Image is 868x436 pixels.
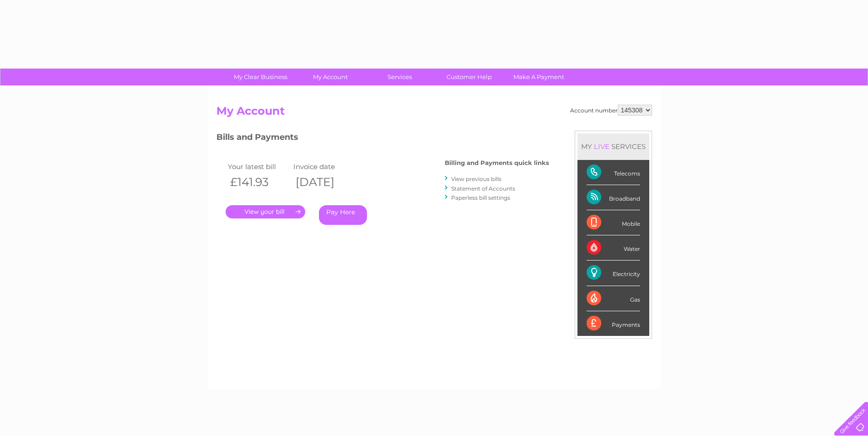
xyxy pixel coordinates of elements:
[223,69,298,85] a: My Clear Business
[587,311,640,336] div: Payments
[292,69,368,85] a: My Account
[216,105,652,122] h2: My Account
[587,185,640,210] div: Broadband
[291,173,357,191] th: [DATE]
[226,205,305,218] a: .
[451,194,510,201] a: Paperless bill settings
[592,142,611,151] div: LIVE
[451,175,501,182] a: View previous bills
[431,69,507,85] a: Customer Help
[319,205,367,225] a: Pay Here
[587,210,640,235] div: Mobile
[501,69,577,85] a: Make A Payment
[577,133,649,160] div: MY SERVICES
[216,131,549,147] h3: Bills and Payments
[587,261,640,286] div: Electricity
[362,69,437,85] a: Services
[226,160,291,173] td: Your latest bill
[587,286,640,311] div: Gas
[226,173,291,191] th: £141.93
[587,235,640,261] div: Water
[587,160,640,185] div: Telecoms
[291,160,357,173] td: Invoice date
[570,105,652,116] div: Account number
[451,185,515,192] a: Statement of Accounts
[445,160,549,166] h4: Billing and Payments quick links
